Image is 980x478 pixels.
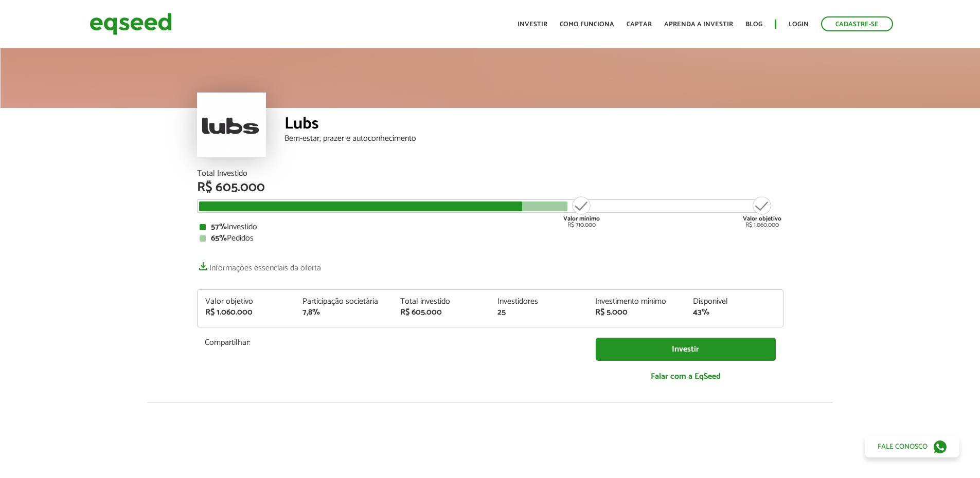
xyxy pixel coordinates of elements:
[595,308,678,317] div: R$ 5.000
[302,298,385,306] div: Participação societária
[664,21,733,28] a: Aprenda a investir
[284,116,783,135] div: Lubs
[197,170,783,178] div: Total Investido
[560,21,614,28] a: Como funciona
[497,298,580,306] div: Investidores
[302,308,385,317] div: 7,8%
[865,436,959,457] a: Fale conosco
[205,308,288,317] div: R$ 1.060.000
[200,223,781,231] div: Investido
[595,298,678,306] div: Investimento mínimo
[400,298,483,306] div: Total investido
[693,308,775,317] div: 43%
[197,258,321,272] a: Informações essenciais da oferta
[197,181,783,194] div: R$ 605.000
[596,366,776,387] a: Falar com a EqSeed
[211,231,227,245] strong: 65%
[743,214,781,224] strong: Valor objetivo
[743,195,781,228] div: R$ 1.060.000
[627,21,652,28] a: Captar
[205,338,580,347] p: Compartilhar:
[596,338,776,361] a: Investir
[693,298,775,306] div: Disponível
[90,10,172,38] img: EqSeed
[200,234,781,243] div: Pedidos
[562,195,601,228] div: R$ 710.000
[284,135,783,143] div: Bem-estar, prazer e autoconhecimento
[400,308,483,317] div: R$ 605.000
[211,220,227,234] strong: 57%
[789,21,809,28] a: Login
[563,214,600,224] strong: Valor mínimo
[497,308,580,317] div: 25
[745,21,762,28] a: Blog
[205,298,288,306] div: Valor objetivo
[821,16,893,31] a: Cadastre-se
[518,21,547,28] a: Investir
